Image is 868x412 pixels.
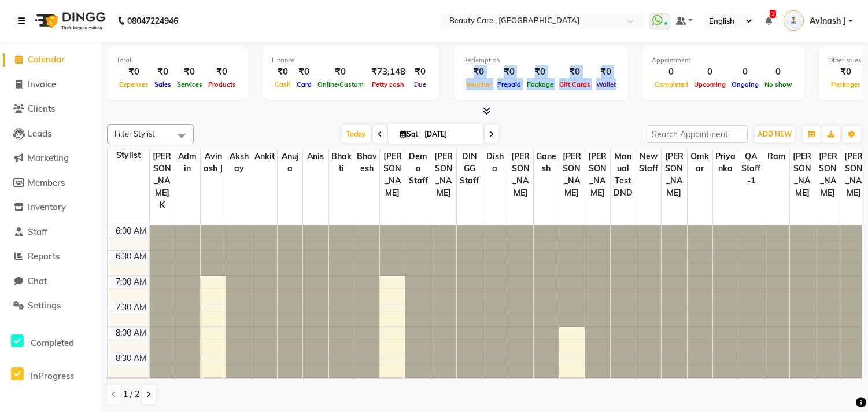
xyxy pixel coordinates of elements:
[410,65,430,79] div: ₹0
[652,56,795,65] div: Appointment
[611,149,636,200] span: Manual Test DND
[3,176,98,190] a: Members
[114,352,149,365] div: 8:30 AM
[370,80,408,89] span: Petty cash
[3,78,98,91] a: Invoice
[31,370,74,381] span: InProgress
[508,149,533,200] span: [PERSON_NAME]
[123,388,139,400] span: 1 / 2
[28,54,65,65] span: Calendar
[114,301,149,314] div: 7:30 AM
[315,65,367,79] div: ₹0
[28,103,55,114] span: Clients
[593,80,619,89] span: Wallet
[28,275,47,286] span: Chat
[127,5,178,37] b: 08047224946
[688,149,712,176] span: Omkar
[758,130,792,138] span: ADD NEW
[636,149,661,176] span: new staff
[294,80,315,89] span: Card
[784,10,804,31] img: Avinash J
[252,149,277,164] span: Ankit
[593,65,619,79] div: ₹0
[534,149,559,176] span: Ganesh
[174,65,205,79] div: ₹0
[494,80,524,89] span: Prepaid
[755,126,795,142] button: ADD NEW
[691,80,729,89] span: Upcoming
[28,79,56,90] span: Invoice
[3,250,98,263] a: Reports
[272,65,294,79] div: ₹0
[31,337,74,348] span: Completed
[3,152,98,165] a: Marketing
[28,226,47,237] span: Staff
[828,80,864,89] span: Packages
[354,149,379,176] span: bhavesh
[272,56,430,65] div: Finance
[114,225,149,237] div: 6:00 AM
[205,65,239,79] div: ₹0
[729,80,762,89] span: Ongoing
[662,149,686,200] span: [PERSON_NAME]
[175,149,200,176] span: Admin
[278,149,302,176] span: Anuja
[494,65,524,79] div: ₹0
[411,80,429,89] span: Due
[3,275,98,288] a: Chat
[114,276,149,288] div: 7:00 AM
[652,65,691,79] div: 0
[463,80,494,89] span: Voucher
[765,16,772,26] a: 1
[152,65,174,79] div: ₹0
[764,149,789,164] span: ram
[762,80,795,89] span: No show
[691,65,729,79] div: 0
[3,226,98,239] a: Staff
[3,299,98,312] a: Settings
[3,127,98,141] a: Leads
[647,125,748,143] input: Search Appointment
[28,128,51,139] span: Leads
[828,65,864,79] div: ₹0
[303,149,328,164] span: Anis
[397,130,421,138] span: Sat
[114,378,149,390] div: 9:00 AM
[329,149,354,176] span: Bhakti
[116,80,152,89] span: Expenses
[3,201,98,214] a: Inventory
[556,80,593,89] span: Gift Cards
[272,80,294,89] span: Cash
[28,152,69,163] span: Marketing
[29,5,109,37] img: logo
[201,149,226,176] span: Avinash J
[790,149,815,200] span: [PERSON_NAME]
[713,149,738,176] span: Priyanka
[770,10,776,18] span: 1
[559,149,584,200] span: [PERSON_NAME]
[762,65,795,79] div: 0
[28,300,61,311] span: Settings
[3,53,98,67] a: Calendar
[116,65,152,79] div: ₹0
[3,102,98,116] a: Clients
[463,65,494,79] div: ₹0
[841,149,866,200] span: [PERSON_NAME]
[810,15,846,27] span: Avinash J
[431,149,456,200] span: [PERSON_NAME]
[28,251,60,262] span: Reports
[457,149,482,188] span: DINGG Staff
[226,149,251,176] span: Akshay
[380,149,405,200] span: [PERSON_NAME]
[114,129,155,138] span: Filter Stylist
[524,80,556,89] span: Package
[150,149,175,212] span: [PERSON_NAME] K
[108,149,149,161] div: Stylist
[114,251,149,263] div: 6:30 AM
[556,65,593,79] div: ₹0
[367,65,410,79] div: ₹73,148
[116,56,239,65] div: Total
[463,56,619,65] div: Redemption
[28,177,65,188] span: Members
[294,65,315,79] div: ₹0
